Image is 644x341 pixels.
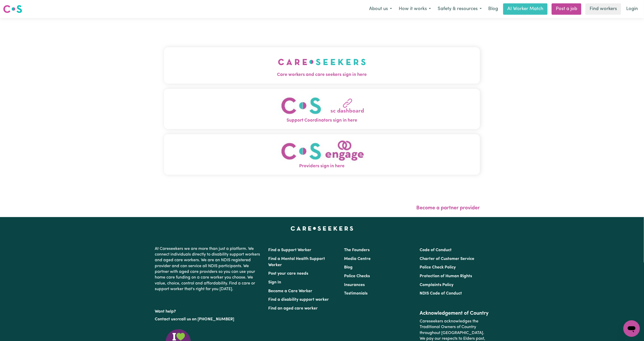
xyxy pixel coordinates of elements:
a: NDIS Code of Conduct [420,291,462,296]
button: Support Coordinators sign in here [164,89,480,129]
a: Police Check Policy [420,265,456,269]
a: Find a Mental Health Support Worker [268,257,325,267]
p: Want help? [155,307,262,314]
a: Find a disability support worker [268,298,329,302]
h2: Acknowledgement of Country [420,310,489,316]
a: Police Checks [344,274,370,278]
a: Careseekers logo [3,3,22,15]
span: Care workers and care seekers sign in here [164,72,480,78]
a: Become a partner provider [417,205,480,211]
a: Media Centre [344,257,371,261]
a: Post a job [552,3,581,15]
a: Code of Conduct [420,248,452,252]
a: Login [623,3,641,15]
img: Careseekers logo [3,4,22,14]
button: Care workers and care seekers sign in here [164,47,480,83]
button: How it works [395,4,434,14]
p: At Careseekers we are more than just a platform. We connect individuals directly to disability su... [155,244,262,294]
a: Blog [485,3,501,15]
iframe: Button to launch messaging window, conversation in progress [623,320,640,337]
p: or [155,314,262,324]
a: Blog [344,265,353,269]
a: Careseekers home page [291,226,353,231]
a: Insurances [344,283,365,287]
a: Contact us [155,317,175,321]
a: Find workers [585,3,621,15]
a: Protection of Human Rights [420,274,472,278]
span: Providers sign in here [164,163,480,170]
button: About us [366,4,395,14]
a: AI Worker Match [503,3,548,15]
a: Charter of Customer Service [420,257,474,261]
a: Find a Support Worker [268,248,312,252]
button: Safety & resources [434,4,485,14]
span: Support Coordinators sign in here [164,117,480,124]
button: Providers sign in here [164,134,480,175]
a: call us on [PHONE_NUMBER] [179,317,234,321]
a: The Founders [344,248,370,252]
a: Complaints Policy [420,283,453,287]
a: Testimonials [344,291,368,296]
a: Find an aged care worker [268,306,318,311]
a: Sign In [268,280,281,284]
a: Post your care needs [268,272,308,276]
a: Become a Care Worker [268,289,313,293]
